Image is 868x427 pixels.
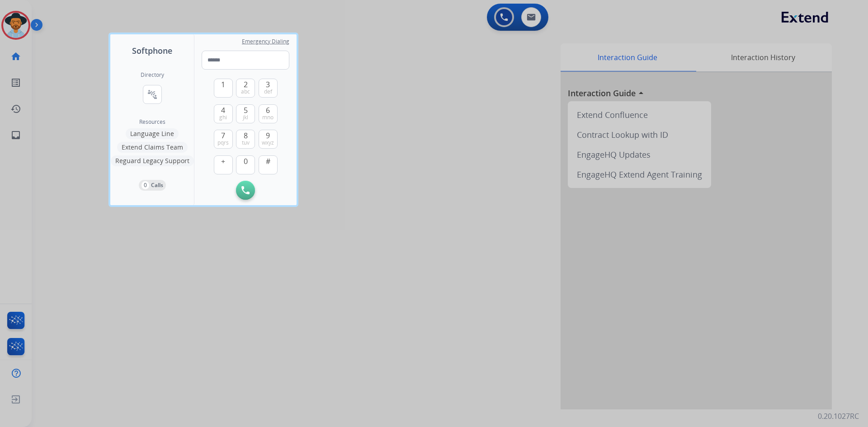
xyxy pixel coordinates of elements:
mat-icon: connect_without_contact [147,89,158,100]
span: 6 [266,105,270,116]
button: 8tuv [236,130,255,149]
img: call-button [241,186,250,194]
button: 0 [236,155,255,174]
button: # [259,155,278,174]
span: def [264,88,272,95]
button: + [214,155,233,174]
span: pqrs [217,139,229,146]
span: 8 [244,130,248,141]
button: 9wxyz [259,130,278,149]
span: mno [262,114,274,121]
span: ghi [219,114,227,121]
span: abc [241,88,250,95]
span: Emergency Dialing [242,38,289,45]
button: 7pqrs [214,130,233,149]
span: 5 [244,105,248,116]
button: Language Line [126,128,179,139]
span: jkl [243,114,248,121]
span: 2 [244,79,248,90]
button: 2abc [236,79,255,98]
span: 9 [266,130,270,141]
button: Extend Claims Team [117,142,188,153]
span: 7 [221,130,225,141]
button: 5jkl [236,104,255,123]
span: # [266,156,270,167]
button: 3def [259,79,278,98]
button: 0Calls [139,180,166,191]
p: Calls [151,181,163,189]
span: 4 [221,105,225,116]
button: 1 [214,79,233,98]
span: wxyz [262,139,274,146]
span: tuv [242,139,250,146]
span: 1 [221,79,225,90]
button: Reguard Legacy Support [111,155,194,166]
h2: Directory [141,71,164,79]
span: 3 [266,79,270,90]
span: Resources [139,118,165,126]
span: Softphone [132,44,172,57]
span: 0 [244,156,248,167]
button: 6mno [259,104,278,123]
p: 0.20.1027RC [818,411,859,422]
button: 4ghi [214,104,233,123]
p: 0 [142,181,149,189]
span: + [221,156,225,167]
